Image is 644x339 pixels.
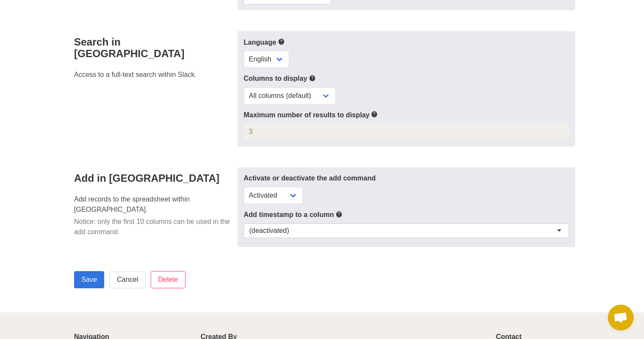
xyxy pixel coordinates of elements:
p: Notice: only the first 10 columns can be used in the add command. [74,217,232,237]
input: Delete [151,271,185,288]
label: Activate or deactivate the add command [244,173,569,183]
a: Cancel [109,271,146,288]
label: Maximum number of results to display [244,110,569,120]
h4: Search in [GEOGRAPHIC_DATA] [74,36,232,59]
p: Access to a full-text search within Slack. [74,70,232,80]
input: Save [74,271,104,288]
div: Open chat [608,305,634,330]
label: Language [244,37,569,48]
div: (deactivated) [249,226,289,235]
label: Columns to display [244,73,569,84]
h4: Add in [GEOGRAPHIC_DATA] [74,172,232,184]
label: Add timestamp to a column [244,209,569,220]
p: Add records to the spreadsheet within [GEOGRAPHIC_DATA]. [74,194,232,215]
